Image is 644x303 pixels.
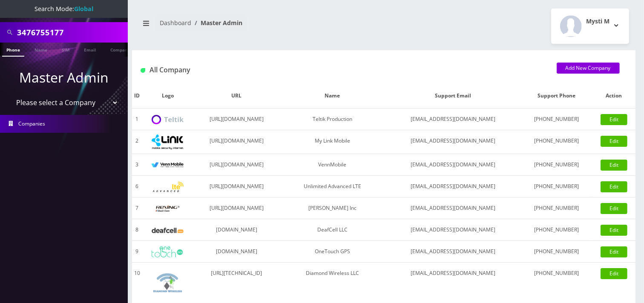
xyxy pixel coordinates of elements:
nav: breadcrumb [138,14,377,38]
td: 9 [132,241,142,263]
a: Edit [601,181,627,192]
td: My Link Mobile [280,130,385,154]
td: [PHONE_NUMBER] [521,176,592,197]
td: [PHONE_NUMBER] [521,130,592,154]
th: ID [132,83,142,109]
h2: Mysti M [586,18,609,25]
td: [EMAIL_ADDRESS][DOMAIN_NAME] [385,219,521,241]
td: [PHONE_NUMBER] [521,109,592,130]
img: VennMobile [152,162,184,168]
th: Name [280,83,385,109]
td: [URL][DOMAIN_NAME] [193,154,280,176]
th: Support Email [385,83,521,109]
img: All Company [141,68,145,73]
td: [URL][DOMAIN_NAME] [193,130,280,154]
td: [EMAIL_ADDRESS][DOMAIN_NAME] [385,197,521,219]
a: Dashboard [160,19,191,27]
strong: Global [74,5,93,13]
td: [DOMAIN_NAME] [193,219,280,241]
a: Email [80,43,100,56]
a: Edit [601,268,627,279]
td: 2 [132,130,142,154]
th: Support Phone [521,83,592,109]
td: OneTouch GPS [280,241,385,263]
th: Action [592,83,635,109]
td: 6 [132,176,142,197]
td: 8 [132,219,142,241]
a: Phone [2,43,24,57]
td: [PERSON_NAME] Inc [280,197,385,219]
span: Search Mode: [34,5,93,13]
td: [EMAIL_ADDRESS][DOMAIN_NAME] [385,130,521,154]
a: SIM [57,43,74,56]
a: Company [106,43,135,56]
img: Unlimited Advanced LTE [152,182,184,192]
td: [PHONE_NUMBER] [521,154,592,176]
td: [EMAIL_ADDRESS][DOMAIN_NAME] [385,109,521,130]
td: 3 [132,154,142,176]
td: [URL][DOMAIN_NAME] [193,176,280,197]
td: [EMAIL_ADDRESS][DOMAIN_NAME] [385,241,521,263]
img: My Link Mobile [152,134,184,149]
span: Companies [19,120,46,127]
th: URL [193,83,280,109]
a: Edit [601,136,627,147]
img: Diamond Wireless LLC [152,267,184,299]
button: Mysti M [551,9,629,44]
td: [URL][DOMAIN_NAME] [193,109,280,130]
td: 1 [132,109,142,130]
td: [EMAIL_ADDRESS][DOMAIN_NAME] [385,154,521,176]
a: Name [30,43,52,56]
td: [URL][DOMAIN_NAME] [193,197,280,219]
td: [PHONE_NUMBER] [521,219,592,241]
a: Edit [601,114,627,125]
a: Add New Company [557,63,620,74]
a: Edit [601,246,627,257]
img: Teltik Production [152,115,184,125]
td: [EMAIL_ADDRESS][DOMAIN_NAME] [385,176,521,197]
th: Logo [142,83,193,109]
td: Teltik Production [280,109,385,130]
h1: All Company [141,66,544,74]
img: OneTouch GPS [152,246,184,257]
td: 7 [132,197,142,219]
img: Rexing Inc [152,205,184,213]
a: Edit [601,203,627,214]
td: DeafCell LLC [280,219,385,241]
td: [DOMAIN_NAME] [193,241,280,263]
input: Search All Companies [17,24,126,40]
td: VennMobile [280,154,385,176]
img: DeafCell LLC [152,228,184,233]
td: Unlimited Advanced LTE [280,176,385,197]
a: Edit [601,225,627,236]
td: [PHONE_NUMBER] [521,241,592,263]
li: Master Admin [191,18,242,27]
a: Edit [601,160,627,171]
td: [PHONE_NUMBER] [521,197,592,219]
